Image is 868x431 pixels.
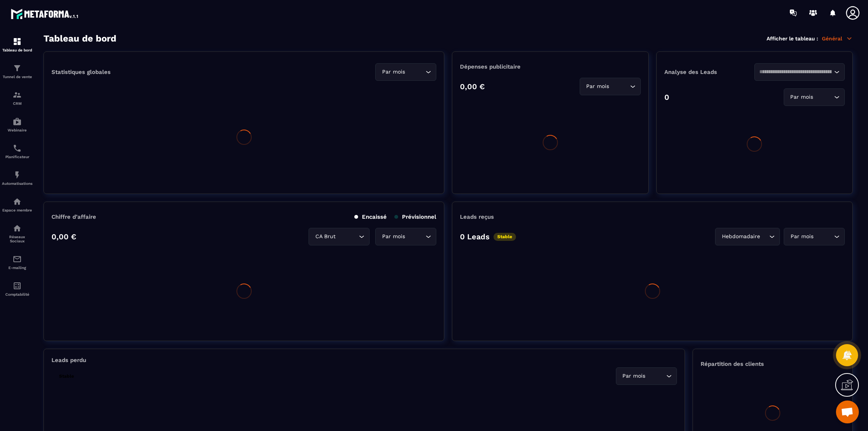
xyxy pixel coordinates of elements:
img: social-network [13,224,22,233]
img: formation [13,90,22,99]
a: Mở cuộc trò chuyện [836,401,859,423]
div: Search for option [375,228,436,245]
span: Par mois [380,232,407,241]
p: 0,00 € [460,82,485,91]
input: Search for option [407,232,424,241]
span: Par mois [621,372,647,380]
p: 0 Leads [460,232,490,241]
p: Tunnel de vente [2,75,32,79]
a: automationsautomationsEspace membre [2,191,32,218]
span: Par mois [380,68,407,76]
img: automations [13,197,22,206]
input: Search for option [759,68,832,76]
img: formation [13,64,22,73]
div: Search for option [715,228,780,245]
div: Search for option [784,228,845,245]
div: Search for option [784,88,845,106]
p: Tableau de bord [2,48,32,52]
p: Analyse des Leads [664,69,755,75]
div: Search for option [309,228,370,245]
img: email [13,255,22,264]
span: CA Brut [313,232,337,241]
p: Stable [55,372,78,380]
p: Prévisionnel [394,213,436,220]
p: Encaissé [354,213,387,220]
a: formationformationCRM [2,85,32,111]
img: automations [13,117,22,126]
a: schedulerschedulerPlanificateur [2,138,32,165]
img: scheduler [13,144,22,153]
p: CRM [2,101,32,106]
span: Par mois [789,232,815,241]
a: accountantaccountantComptabilité [2,276,32,302]
input: Search for option [611,82,628,91]
input: Search for option [815,232,832,241]
h3: Tableau de bord [43,33,116,44]
p: 0 [664,93,669,102]
input: Search for option [337,232,357,241]
div: Search for option [580,78,641,95]
a: formationformationTunnel de vente [2,58,32,85]
a: automationsautomationsAutomatisations [2,165,32,191]
img: formation [13,37,22,46]
p: Leads reçus [460,213,494,220]
p: Comptabilité [2,292,32,296]
a: social-networksocial-networkRéseaux Sociaux [2,218,32,249]
p: Espace membre [2,208,32,212]
a: automationsautomationsWebinaire [2,111,32,138]
p: Dépenses publicitaire [460,63,640,70]
div: Search for option [754,63,845,81]
div: Search for option [375,63,436,81]
span: Par mois [789,93,815,101]
p: Général [822,35,853,42]
p: Répartition des clients [701,361,845,367]
p: Afficher le tableau : [767,35,818,42]
input: Search for option [647,372,664,380]
p: Leads perdu [51,357,86,364]
p: Webinaire [2,128,32,132]
span: Par mois [585,82,611,91]
input: Search for option [407,68,424,76]
span: Hebdomadaire [720,232,762,241]
a: emailemailE-mailing [2,249,32,276]
p: Réseaux Sociaux [2,235,32,243]
p: Stable [493,233,516,241]
a: formationformationTableau de bord [2,31,32,58]
input: Search for option [815,93,832,101]
p: E-mailing [2,266,32,270]
input: Search for option [762,232,767,241]
img: automations [13,170,22,179]
div: Search for option [616,367,677,385]
img: accountant [13,281,22,290]
img: logo [11,7,79,21]
p: 0,00 € [51,232,76,241]
p: Planificateur [2,155,32,159]
p: Chiffre d’affaire [51,213,96,220]
p: Automatisations [2,181,32,186]
p: Statistiques globales [51,69,111,75]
